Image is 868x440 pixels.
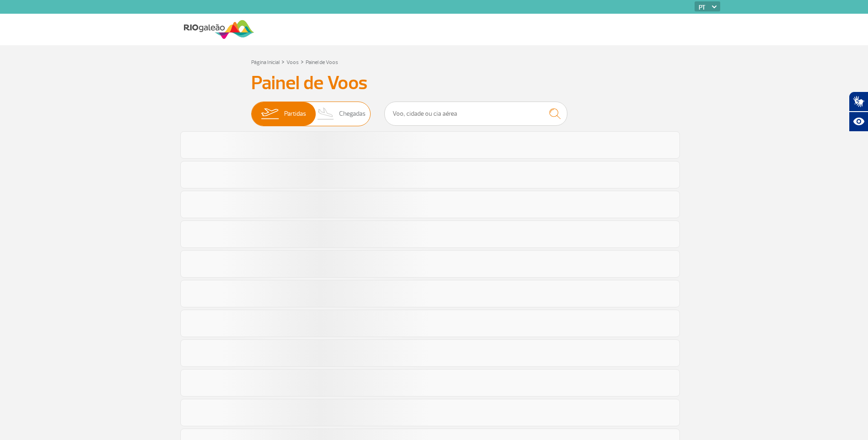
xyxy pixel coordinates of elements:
[251,59,280,66] a: Página Inicial
[284,102,306,126] span: Partidas
[339,102,366,126] span: Chegadas
[281,56,285,67] a: >
[849,91,868,112] button: Abrir tradutor de língua de sinais.
[255,102,284,126] img: slider-embarque
[384,102,567,126] input: Voo, cidade ou cia aérea
[313,102,340,126] img: slider-desembarque
[849,91,868,132] div: Plugin de acessibilidade da Hand Talk.
[849,112,868,132] button: Abrir recursos assistivos.
[306,59,338,66] a: Painel de Voos
[286,59,299,66] a: Voos
[301,56,304,67] a: >
[251,72,617,95] h3: Painel de Voos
